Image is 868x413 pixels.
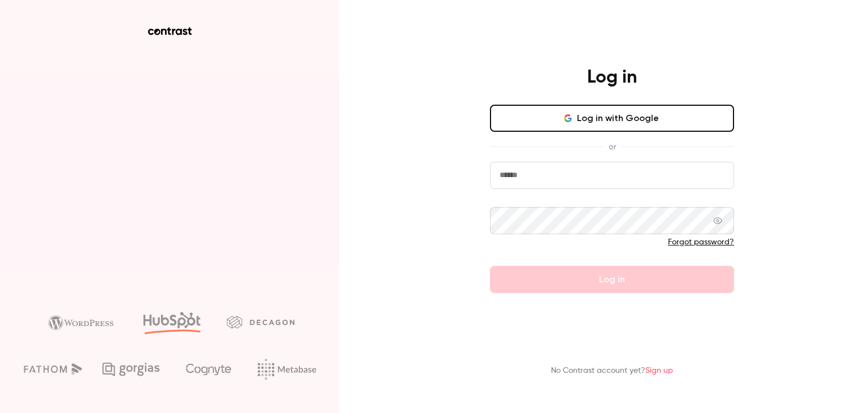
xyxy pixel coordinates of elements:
[645,367,673,375] a: Sign up
[668,238,734,246] a: Forgot password?
[551,365,673,377] p: No Contrast account yet?
[227,316,294,328] img: decagon
[490,105,734,132] button: Log in with Google
[603,141,622,153] span: or
[587,66,637,89] h4: Log in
